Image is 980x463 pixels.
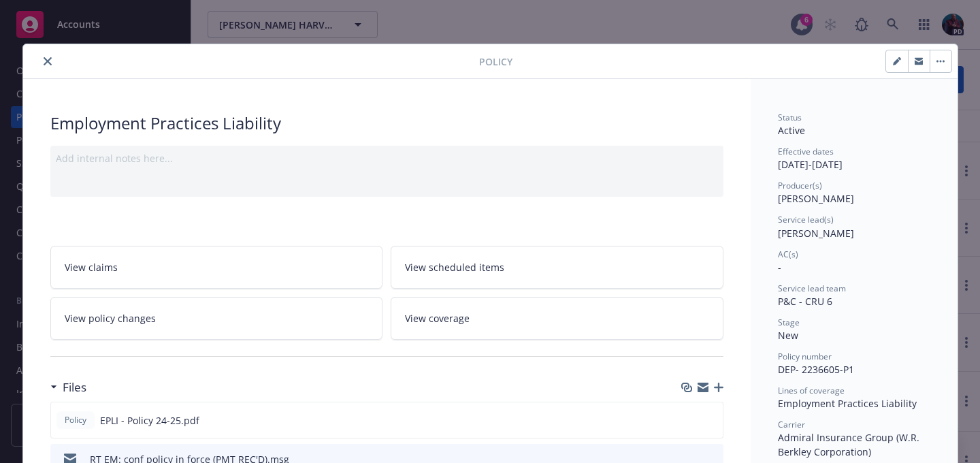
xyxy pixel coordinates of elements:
[50,246,383,289] a: View claims
[778,385,845,396] span: Lines of coverage
[778,146,930,172] div: [DATE] - [DATE]
[778,317,800,328] span: Stage
[50,297,383,340] a: View policy changes
[778,363,854,376] span: DEP- 2236605-P1
[683,413,694,428] button: download file
[705,413,717,428] button: preview file
[778,146,834,157] span: Effective dates
[50,112,723,135] div: Employment Practices Liability
[778,283,846,294] span: Service lead team
[63,379,86,396] h3: Files
[778,214,834,225] span: Service lead(s)
[62,414,89,426] span: Policy
[778,180,822,191] span: Producer(s)
[778,419,805,430] span: Carrier
[778,192,854,205] span: [PERSON_NAME]
[778,124,805,137] span: Active
[65,260,118,274] span: View claims
[778,431,922,458] span: Admiral Insurance Group (W.R. Berkley Corporation)
[391,297,723,340] a: View coverage
[778,227,854,240] span: [PERSON_NAME]
[405,260,504,274] span: View scheduled items
[391,246,723,289] a: View scheduled items
[778,112,802,123] span: Status
[50,379,86,396] div: Files
[39,53,56,69] button: close
[778,249,798,260] span: AC(s)
[778,351,832,362] span: Policy number
[778,329,798,342] span: New
[405,311,470,325] span: View coverage
[65,311,156,325] span: View policy changes
[479,54,512,69] span: Policy
[56,151,718,165] div: Add internal notes here...
[778,261,781,274] span: -
[100,413,199,428] span: EPLI - Policy 24-25.pdf
[778,396,930,411] div: Employment Practices Liability
[778,295,832,308] span: P&C - CRU 6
